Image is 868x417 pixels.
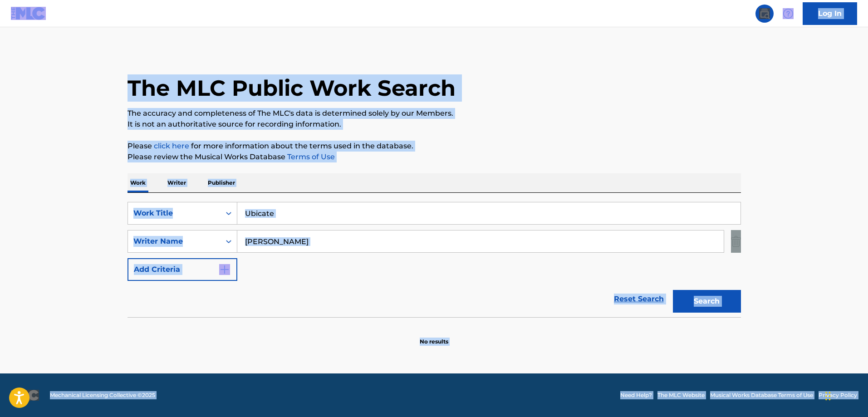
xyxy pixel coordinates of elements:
p: Publisher [205,173,238,192]
p: Work [128,173,148,192]
a: Musical Works Database Terms of Use [710,391,813,399]
img: Delete Criterion [731,230,741,253]
p: The accuracy and completeness of The MLC's data is determined solely by our Members. [128,108,741,119]
img: 9d2ae6d4665cec9f34b9.svg [219,264,230,275]
img: search [759,8,770,19]
p: Writer [165,173,189,192]
a: The MLC Website [657,391,705,399]
form: Search Form [128,202,741,317]
p: Please for more information about the terms used in the database. [128,141,741,152]
div: Work Title [133,208,215,219]
a: Reset Search [609,289,668,309]
img: logo [11,390,39,401]
div: Help [779,5,797,23]
a: Need Help? [620,391,652,399]
h1: The MLC Public Work Search [128,74,456,102]
a: Terms of Use [285,152,335,161]
a: click here [154,142,189,150]
p: It is not an authoritative source for recording information. [128,119,741,130]
p: No results [420,327,448,346]
button: Search [673,290,741,313]
a: Log In [803,2,857,25]
iframe: Chat Widget [823,373,868,417]
img: MLC Logo [11,7,46,20]
button: Add Criteria [128,258,237,281]
a: Privacy Policy [819,391,857,399]
p: Please review the Musical Works Database [128,152,741,162]
div: Drag [825,383,831,410]
a: Public Search [755,5,774,23]
span: Mechanical Licensing Collective © 2025 [50,391,155,399]
img: help [783,8,794,19]
div: Writer Name [133,236,215,247]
